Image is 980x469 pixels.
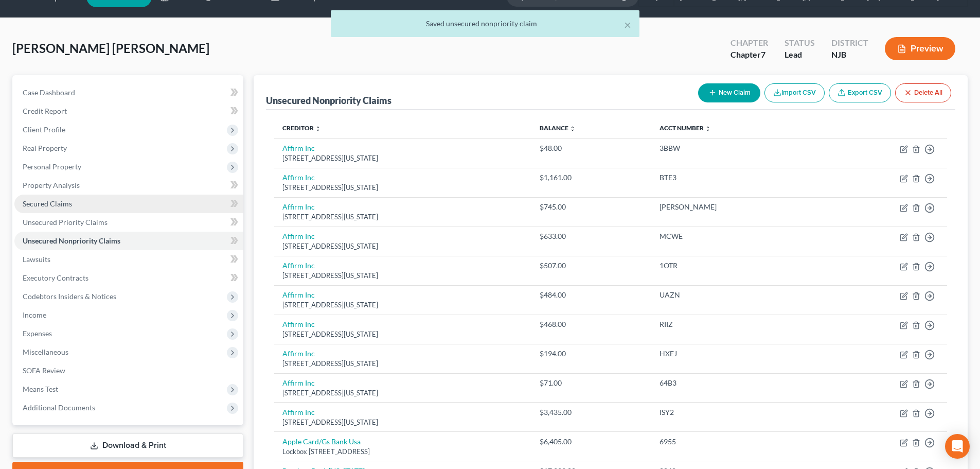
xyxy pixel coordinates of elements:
i: unfold_more [705,126,711,132]
span: Executory Contracts [23,273,88,282]
div: $468.00 [540,319,644,329]
div: Lockbox [STREET_ADDRESS] [282,447,523,457]
div: [STREET_ADDRESS][US_STATE] [282,153,523,163]
div: MCWE [660,231,812,241]
div: ISY2 [660,407,812,418]
div: [STREET_ADDRESS][US_STATE] [282,271,523,281]
div: $484.00 [540,290,644,300]
div: [STREET_ADDRESS][US_STATE] [282,418,523,427]
a: Lawsuits [14,250,243,269]
span: Case Dashboard [23,88,75,97]
span: Secured Claims [23,199,72,208]
button: × [624,19,631,31]
div: Saved unsecured nonpriority claim [339,19,631,29]
button: Import CSV [764,83,825,102]
span: Personal Property [23,162,81,171]
div: 6955 [660,437,812,447]
span: Unsecured Priority Claims [23,218,108,227]
a: Affirm Inc [282,290,315,299]
div: RIIZ [660,319,812,329]
div: [STREET_ADDRESS][US_STATE] [282,212,523,222]
div: [STREET_ADDRESS][US_STATE] [282,241,523,251]
div: $3,435.00 [540,407,644,418]
div: [STREET_ADDRESS][US_STATE] [282,329,523,339]
a: Affirm Inc [282,378,315,387]
a: Affirm Inc [282,144,315,152]
a: Affirm Inc [282,173,315,182]
div: [STREET_ADDRESS][US_STATE] [282,183,523,193]
a: Executory Contracts [14,269,243,287]
a: Affirm Inc [282,320,315,328]
span: Expenses [23,329,52,338]
a: Property Analysis [14,176,243,195]
div: 1OTR [660,260,812,271]
a: Credit Report [14,102,243,120]
button: Delete All [895,83,951,102]
div: [STREET_ADDRESS][US_STATE] [282,388,523,398]
span: Income [23,310,46,319]
div: $633.00 [540,231,644,241]
i: unfold_more [315,126,321,132]
a: Creditor unfold_more [282,124,321,132]
div: 64B3 [660,378,812,388]
a: Export CSV [829,83,891,102]
span: Property Analysis [23,181,80,189]
div: [PERSON_NAME] [660,202,812,212]
span: Additional Documents [23,403,95,412]
a: Unsecured Priority Claims [14,213,243,232]
a: Download & Print [12,433,243,458]
a: Affirm Inc [282,261,315,270]
a: Acct Number unfold_more [660,124,711,132]
div: $71.00 [540,378,644,388]
div: $48.00 [540,143,644,153]
div: [STREET_ADDRESS][US_STATE] [282,300,523,310]
a: Affirm Inc [282,349,315,358]
span: Unsecured Nonpriority Claims [23,236,120,245]
div: Unsecured Nonpriority Claims [266,94,391,107]
div: $6,405.00 [540,437,644,447]
div: Status [785,37,815,49]
span: Lawsuits [23,255,50,264]
span: SOFA Review [23,366,65,375]
a: Affirm Inc [282,202,315,211]
div: UAZN [660,290,812,300]
span: Means Test [23,385,58,393]
a: Apple Card/Gs Bank Usa [282,437,361,446]
div: Chapter [730,49,768,61]
div: 3BBW [660,143,812,153]
a: Secured Claims [14,195,243,213]
div: $745.00 [540,202,644,212]
a: Unsecured Nonpriority Claims [14,232,243,250]
div: BTE3 [660,172,812,183]
button: New Claim [698,83,760,102]
span: Miscellaneous [23,348,68,356]
a: SOFA Review [14,361,243,380]
div: HXEJ [660,349,812,359]
button: Preview [885,37,955,60]
div: Open Intercom Messenger [945,434,970,459]
div: District [831,37,868,49]
span: Codebtors Insiders & Notices [23,292,116,301]
span: [PERSON_NAME] [PERSON_NAME] [12,41,209,56]
a: Affirm Inc [282,232,315,240]
div: Lead [785,49,815,61]
a: Case Dashboard [14,83,243,102]
span: Credit Report [23,107,67,115]
div: $507.00 [540,260,644,271]
span: Real Property [23,144,67,152]
a: Balance unfold_more [540,124,576,132]
a: Affirm Inc [282,408,315,416]
span: Client Profile [23,125,65,134]
div: NJB [831,49,868,61]
div: [STREET_ADDRESS][US_STATE] [282,359,523,369]
div: $194.00 [540,349,644,359]
span: 7 [761,49,765,59]
i: unfold_more [569,126,576,132]
div: $1,161.00 [540,172,644,183]
div: Chapter [730,37,768,49]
